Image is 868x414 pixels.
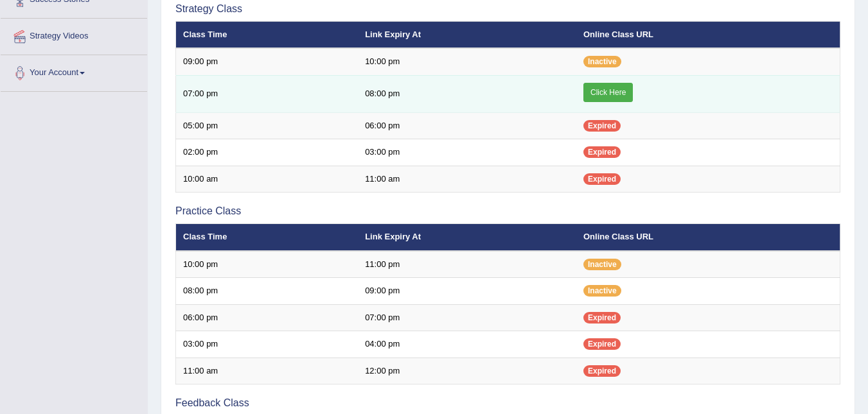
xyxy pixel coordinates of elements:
td: 06:00 pm [358,112,576,139]
td: 03:00 pm [176,331,359,358]
td: 05:00 pm [176,112,359,139]
td: 04:00 pm [358,331,576,358]
h3: Feedback Class [175,397,840,409]
td: 10:00 am [176,166,359,193]
a: Strategy Videos [1,19,147,51]
td: 09:00 pm [176,48,359,75]
th: Link Expiry At [358,224,576,251]
td: 09:00 pm [358,278,576,305]
span: Inactive [583,56,621,67]
h3: Strategy Class [175,3,840,15]
span: Expired [583,365,621,377]
span: Expired [583,312,621,323]
td: 11:00 am [358,166,576,193]
th: Online Class URL [576,21,840,48]
td: 11:00 pm [358,251,576,278]
span: Inactive [583,259,621,270]
span: Expired [583,120,621,132]
td: 02:00 pm [176,139,359,166]
td: 08:00 pm [176,278,359,305]
th: Link Expiry At [358,21,576,48]
span: Expired [583,338,621,350]
th: Online Class URL [576,224,840,251]
th: Class Time [176,21,359,48]
h3: Practice Class [175,205,840,217]
td: 03:00 pm [358,139,576,166]
td: 11:00 am [176,358,359,384]
th: Class Time [176,224,359,251]
td: 06:00 pm [176,304,359,331]
td: 10:00 pm [176,251,359,278]
td: 07:00 pm [176,75,359,112]
span: Expired [583,173,621,185]
td: 10:00 pm [358,48,576,75]
span: Inactive [583,285,621,297]
a: Click Here [583,83,633,102]
td: 12:00 pm [358,358,576,384]
td: 08:00 pm [358,75,576,112]
a: Your Account [1,55,147,87]
td: 07:00 pm [358,304,576,331]
span: Expired [583,146,621,158]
